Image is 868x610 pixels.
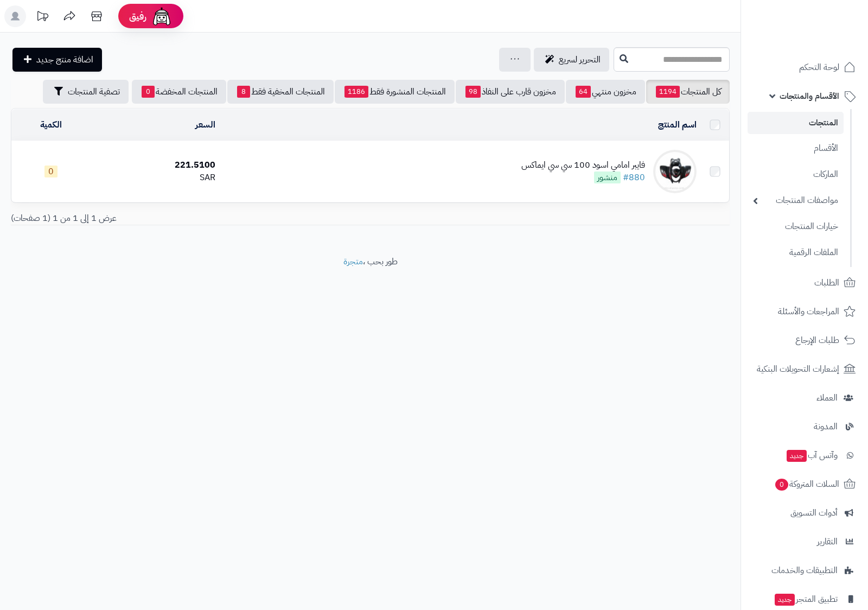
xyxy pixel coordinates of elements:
a: السعر [195,118,215,131]
a: طلبات الإرجاع [748,327,861,353]
img: فايبر امامي اسود 100 سي سي ايماكس [653,150,697,193]
a: مواصفات المنتجات [748,189,844,212]
span: المدونة [814,419,838,434]
a: الماركات [748,163,844,186]
a: السلات المتروكة0 [748,471,861,497]
a: المنتجات المخفية فقط8 [227,80,334,104]
img: ai-face.png [151,5,173,27]
span: التقارير [817,534,838,549]
a: متجرة [343,255,363,268]
a: #880 [623,171,645,184]
a: لوحة التحكم [748,54,861,80]
span: التحرير لسريع [559,53,601,66]
span: 1186 [344,86,368,98]
span: 64 [576,86,591,98]
a: كل المنتجات1194 [646,80,730,104]
span: 8 [237,86,250,98]
span: أدوات التسويق [790,505,838,520]
a: التقارير [748,529,861,555]
a: اسم المنتج [658,118,697,131]
a: أدوات التسويق [748,500,861,526]
span: وآتس آب [786,448,838,463]
span: السلات المتروكة [774,476,839,492]
span: إشعارات التحويلات البنكية [757,361,839,377]
span: 98 [465,86,481,98]
div: SAR [95,171,215,184]
div: عرض 1 إلى 1 من 1 (1 صفحات) [3,212,371,225]
span: طلبات الإرجاع [795,333,839,348]
span: العملاء [816,390,838,405]
a: مخزون قارب على النفاذ98 [456,80,565,104]
a: المنتجات المخفضة0 [132,80,226,104]
a: المراجعات والأسئلة [748,298,861,325]
span: تصفية المنتجات [68,85,120,98]
span: 0 [44,166,58,177]
a: إشعارات التحويلات البنكية [748,356,861,382]
a: وآتس آبجديد [748,442,861,468]
a: المنتجات المنشورة فقط1186 [335,80,455,104]
a: الطلبات [748,270,861,296]
span: تطبيق المتجر [774,592,838,607]
span: 0 [142,86,155,98]
a: التطبيقات والخدمات [748,557,861,583]
a: تحديثات المنصة [29,5,56,30]
img: logo-2.png [794,30,858,53]
a: الأقسام [748,137,844,160]
a: العملاء [748,385,861,411]
span: التطبيقات والخدمات [771,563,838,578]
span: الطلبات [814,275,839,290]
span: الأقسام والمنتجات [780,88,839,104]
span: جديد [775,594,795,606]
span: رفيق [129,10,146,23]
a: خيارات المنتجات [748,215,844,238]
a: المنتجات [748,112,844,134]
span: 0 [775,479,788,491]
span: اضافة منتج جديد [36,53,93,66]
span: جديد [787,450,807,462]
span: 1194 [656,86,680,98]
span: لوحة التحكم [799,60,839,75]
a: التحرير لسريع [534,48,609,72]
a: الكمية [40,118,62,131]
div: 221.5100 [95,159,215,171]
button: تصفية المنتجات [43,80,129,104]
a: مخزون منتهي64 [566,80,645,104]
div: فايبر امامي اسود 100 سي سي ايماكس [521,159,645,171]
span: منشور [594,171,621,183]
a: المدونة [748,414,861,440]
span: المراجعات والأسئلة [778,304,839,319]
a: اضافة منتج جديد [12,48,102,72]
a: الملفات الرقمية [748,241,844,264]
